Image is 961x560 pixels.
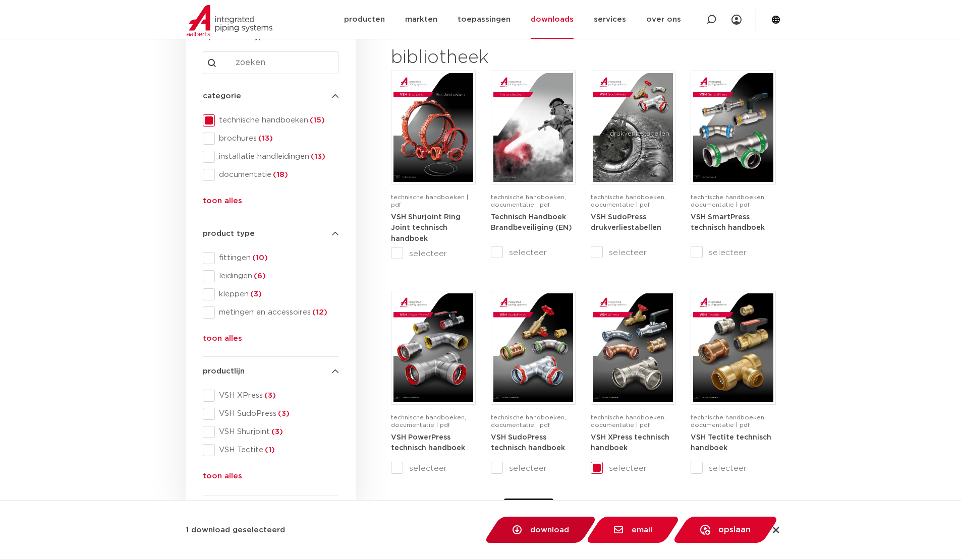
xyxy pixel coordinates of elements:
label: selecteer [491,246,576,259]
label: selecteer [591,246,675,259]
img: VSH-SudoPress_A4TM_5001604-2023-3.0_NL-pdf.jpg [493,293,573,402]
span: technische handboeken, documentatie | pdf [591,414,666,428]
span: technische handboeken, documentatie | pdf [491,194,566,208]
img: VSH-XPress_A4TM_5008762_2025_4.1_NL-pdf.jpg [593,293,673,402]
div: VSH Shurjoint(3) [203,426,338,438]
span: (15) [308,116,325,124]
span: (18) [271,171,288,178]
label: selecteer [691,462,775,474]
div: technische handboeken(15) [203,114,338,127]
div: fittingen(10) [203,252,338,264]
a: VSH SmartPress technisch handboek [691,213,765,232]
span: documentatie [215,170,338,180]
a: email [585,517,681,543]
span: installatie handleidingen [215,152,338,162]
label: selecteer [491,462,576,474]
h4: productlijn [203,365,338,378]
span: technische handboeken, documentatie | pdf [691,194,766,208]
strong: 1 download geselecteerd [186,526,285,534]
h4: categorie [203,90,338,102]
div: documentatie(18) [203,169,338,181]
span: (3) [263,392,276,399]
span: technische handboeken, documentatie | pdf [691,414,766,428]
a: VSH Tectite technisch handboek [691,433,771,452]
span: technische handboeken, documentatie | pdf [391,414,466,428]
span: (3) [270,428,283,435]
strong: VSH SmartPress technisch handboek [691,214,765,232]
span: leidingen [215,271,338,281]
span: technische handboeken [215,115,338,126]
img: VSH-PowerPress_A4TM_5008817_2024_3.1_NL-pdf.jpg [393,293,473,402]
label: selecteer [591,462,675,474]
div: leidingen(6) [203,270,338,282]
button: toon alles [203,195,242,211]
h2: bibliotheek [391,46,571,70]
label: selecteer [391,247,476,260]
a: VSH SudoPress drukverliestabellen [591,213,661,232]
span: (12) [311,308,327,316]
strong: Technisch Handboek Brandbeveiliging (EN) [491,214,572,232]
span: (1) [263,446,275,454]
label: selecteer [691,246,775,259]
span: (3) [276,410,290,417]
span: technische handboeken, documentatie | pdf [591,194,666,208]
span: VSH Tectite [215,445,338,455]
div: metingen en accessoires(12) [203,306,338,319]
span: kleppen [215,289,338,299]
span: (10) [251,254,268,262]
div: brochures(13) [203,133,338,145]
span: brochures [215,134,338,144]
div: VSH Tectite(1) [203,444,338,456]
h4: product type [203,228,338,240]
button: toon alles [203,470,242,486]
div: kleppen(3) [203,288,338,300]
span: (13) [257,135,273,142]
div: VSH XPress(3) [203,390,338,402]
span: download [530,526,569,534]
span: (6) [252,272,266,280]
span: VSH XPress [215,391,338,401]
a: VSH Shurjoint Ring Joint technisch handboek [391,213,461,242]
img: FireProtection_A4TM_5007915_2025_2.0_EN-pdf.jpg [493,73,573,182]
a: VSH PowerPress technisch handboek [391,433,465,452]
span: technische handboeken, documentatie | pdf [491,414,566,428]
span: technische handboeken | pdf [391,194,468,208]
span: email [632,526,652,534]
div: installatie handleidingen(13) [203,151,338,163]
a: download [483,517,598,543]
button: toon alles [203,333,242,349]
strong: op naam of type [203,33,269,41]
span: (13) [309,153,325,160]
img: VSH-SmartPress_A4TM_5009301_2023_2.0-EN-pdf.jpg [693,73,773,182]
span: metingen en accessoires [215,307,338,318]
span: opslaan [718,526,751,534]
span: (3) [249,290,262,298]
span: VSH Shurjoint [215,427,338,437]
img: VSH-Shurjoint-RJ_A4TM_5011380_2025_1.1_EN-pdf.jpg [393,73,473,182]
span: VSH SudoPress [215,409,338,419]
div: VSH SudoPress(3) [203,408,338,420]
a: VSH SudoPress technisch handboek [491,433,565,452]
img: VSH-SudoPress_A4PLT_5007706_2024-2.0_NL-pdf.jpg [593,73,673,182]
strong: VSH Shurjoint Ring Joint technisch handboek [391,214,461,242]
img: VSH-Tectite_A4TM_5009376-2024-2.0_NL-pdf.jpg [693,293,773,402]
a: VSH XPress technisch handboek [591,433,669,452]
a: Technisch Handboek Brandbeveiliging (EN) [491,213,572,232]
span: fittingen [215,253,338,263]
label: selecteer [391,462,476,474]
strong: VSH SudoPress drukverliestabellen [591,214,661,232]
